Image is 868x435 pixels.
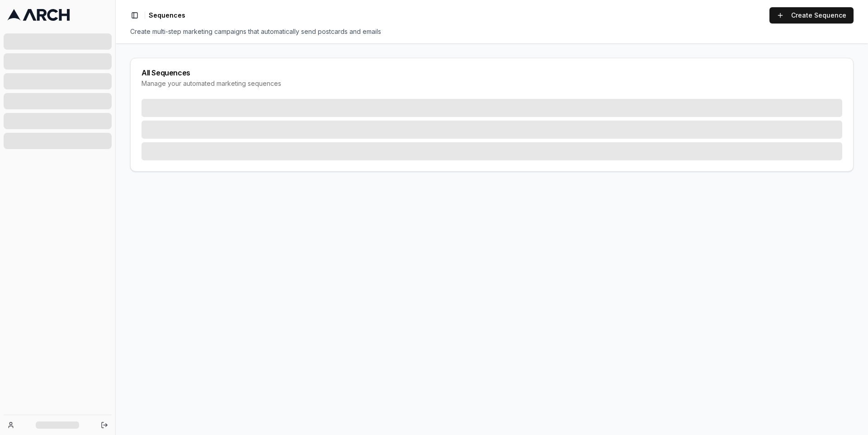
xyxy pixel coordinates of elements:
span: Sequences [149,11,185,20]
nav: breadcrumb [149,11,185,20]
div: All Sequences [142,69,842,76]
button: Log out [98,419,111,431]
a: Create Sequence [769,7,854,23]
div: Create multi-step marketing campaigns that automatically send postcards and emails [130,27,854,36]
div: Manage your automated marketing sequences [142,79,842,88]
